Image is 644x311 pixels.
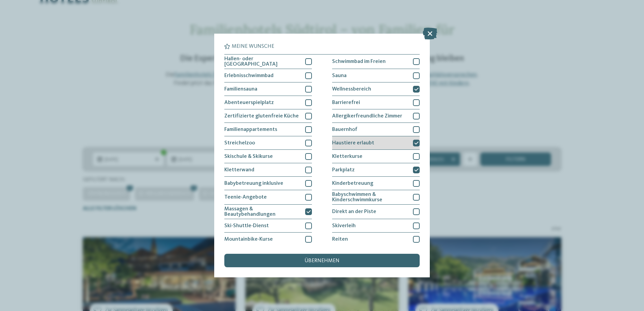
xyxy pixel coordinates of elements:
[224,167,254,173] span: Kletterwand
[332,209,376,214] span: Direkt an der Piste
[332,59,386,64] span: Schwimmbad im Freien
[224,154,273,159] span: Skischule & Skikurse
[332,167,355,173] span: Parkplatz
[224,140,255,146] span: Streichelzoo
[224,206,300,217] span: Massagen & Beautybehandlungen
[332,113,402,119] span: Allergikerfreundliche Zimmer
[332,87,371,92] span: Wellnessbereich
[332,192,408,203] span: Babyschwimmen & Kinderschwimmkurse
[224,223,269,229] span: Ski-Shuttle-Dienst
[332,100,360,105] span: Barrierefrei
[332,127,357,132] span: Bauernhof
[332,237,348,242] span: Reiten
[224,181,283,186] span: Babybetreuung inklusive
[224,87,257,92] span: Familiensauna
[332,181,373,186] span: Kinderbetreuung
[224,56,300,67] span: Hallen- oder [GEOGRAPHIC_DATA]
[224,127,277,132] span: Familienappartements
[332,223,356,229] span: Skiverleih
[332,154,362,159] span: Kletterkurse
[224,113,299,119] span: Zertifizierte glutenfreie Küche
[304,258,340,264] span: übernehmen
[224,73,273,78] span: Erlebnisschwimmbad
[332,73,347,78] span: Sauna
[224,237,273,242] span: Mountainbike-Kurse
[332,140,374,146] span: Haustiere erlaubt
[224,100,274,105] span: Abenteuerspielplatz
[232,44,274,49] span: Meine Wünsche
[224,195,267,200] span: Teenie-Angebote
